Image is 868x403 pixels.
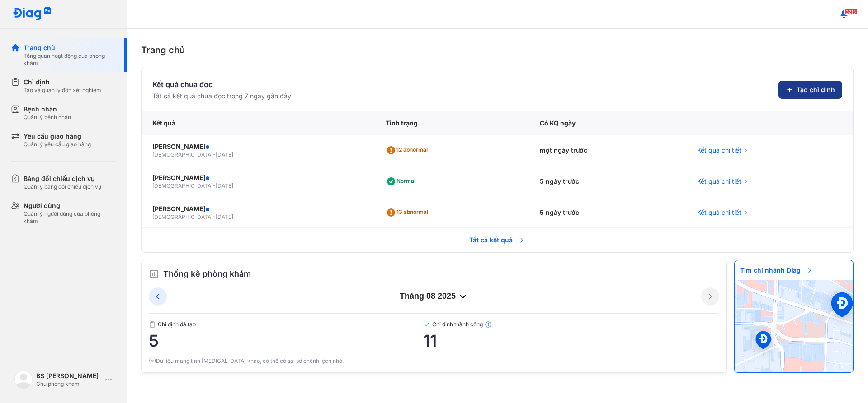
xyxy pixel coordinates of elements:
[163,268,251,280] span: Thống kê phòng khám
[697,208,741,217] span: Kết quả chi tiết
[213,213,216,220] span: -
[141,43,854,57] div: Trang chủ
[14,371,33,389] img: logo
[152,173,364,182] div: [PERSON_NAME]
[697,146,741,155] span: Kết quả chi tiết
[485,321,492,328] img: info.7e716105.svg
[24,52,116,67] div: Tổng quan hoạt động của phòng khám
[167,291,701,302] div: tháng 08 2025
[24,174,101,183] div: Bảng đối chiếu dịch vụ
[152,92,291,101] div: Tất cả kết quả chưa đọc trong 7 ngày gần đây
[529,111,686,135] div: Có KQ ngày
[24,183,101,190] div: Quản lý bảng đối chiếu dịch vụ
[386,143,431,157] div: 12 abnormal
[213,151,216,158] span: -
[152,151,213,158] span: [DEMOGRAPHIC_DATA]
[24,141,91,148] div: Quản lý yêu cầu giao hàng
[152,182,213,189] span: [DEMOGRAPHIC_DATA]
[213,182,216,189] span: -
[13,7,52,21] img: logo
[152,142,364,151] div: [PERSON_NAME]
[386,205,432,220] div: 13 abnormal
[423,321,430,328] img: checked-green.01cc79e0.svg
[529,166,686,197] div: 5 ngày trước
[36,371,101,380] div: BS [PERSON_NAME]
[697,177,741,186] span: Kết quả chi tiết
[423,321,719,328] span: Chỉ định thành công
[152,79,291,90] div: Kết quả chưa đọc
[36,380,101,388] div: Chủ phòng khám
[24,210,116,225] div: Quản lý người dùng của phòng khám
[24,87,101,94] div: Tạo và quản lý đơn xét nghiệm
[24,201,116,210] div: Người dùng
[24,132,91,141] div: Yêu cầu giao hàng
[216,182,233,189] span: [DATE]
[149,321,423,328] span: Chỉ định đã tạo
[149,332,423,350] span: 5
[24,43,116,52] div: Trang chủ
[464,230,531,250] span: Tất cả kết quả
[375,111,529,135] div: Tình trạng
[778,81,842,99] button: Tạo chỉ định
[142,111,375,135] div: Kết quả
[529,197,686,228] div: 5 ngày trước
[149,321,156,328] img: document.50c4cfd0.svg
[386,174,419,189] div: Normal
[529,135,686,166] div: một ngày trước
[216,213,233,220] span: [DATE]
[152,204,364,213] div: [PERSON_NAME]
[216,151,233,158] span: [DATE]
[149,357,719,365] div: (*)Dữ liệu mang tính [MEDICAL_DATA] khảo, có thể có sai số chênh lệch nhỏ.
[24,78,101,87] div: Chỉ định
[797,85,835,94] span: Tạo chỉ định
[735,260,819,280] span: Tìm chi nhánh Diag
[149,269,160,279] img: order.5a6da16c.svg
[423,332,719,350] span: 11
[152,213,213,220] span: [DEMOGRAPHIC_DATA]
[844,9,857,15] span: 3213
[24,114,71,121] div: Quản lý bệnh nhân
[24,105,71,114] div: Bệnh nhân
